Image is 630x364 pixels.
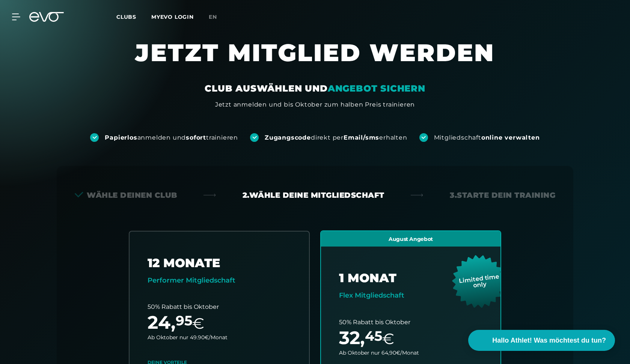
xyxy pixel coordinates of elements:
[492,335,606,346] span: Hallo Athlet! Was möchtest du tun?
[209,14,217,20] span: en
[481,134,540,141] strong: online verwalten
[265,134,311,141] strong: Zugangscode
[116,13,151,20] a: Clubs
[116,14,136,20] span: Clubs
[328,83,425,94] em: ANGEBOT SICHERN
[205,83,425,95] div: CLUB AUSWÄHLEN UND
[90,38,540,83] h1: JETZT MITGLIED WERDEN
[468,330,615,351] button: Hallo Athlet! Was möchtest du tun?
[151,14,194,20] a: MYEVO LOGIN
[209,13,226,21] a: en
[344,134,379,141] strong: Email/sms
[265,134,407,142] div: direkt per erhalten
[105,134,137,141] strong: Papierlos
[215,100,415,109] div: Jetzt anmelden und bis Oktober zum halben Preis trainieren
[75,190,177,200] div: Wähle deinen Club
[243,190,384,200] div: 2. Wähle deine Mitgliedschaft
[186,134,206,141] strong: sofort
[105,134,238,142] div: anmelden und trainieren
[434,134,540,142] div: Mitgliedschaft
[450,190,555,200] div: 3. Starte dein Training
